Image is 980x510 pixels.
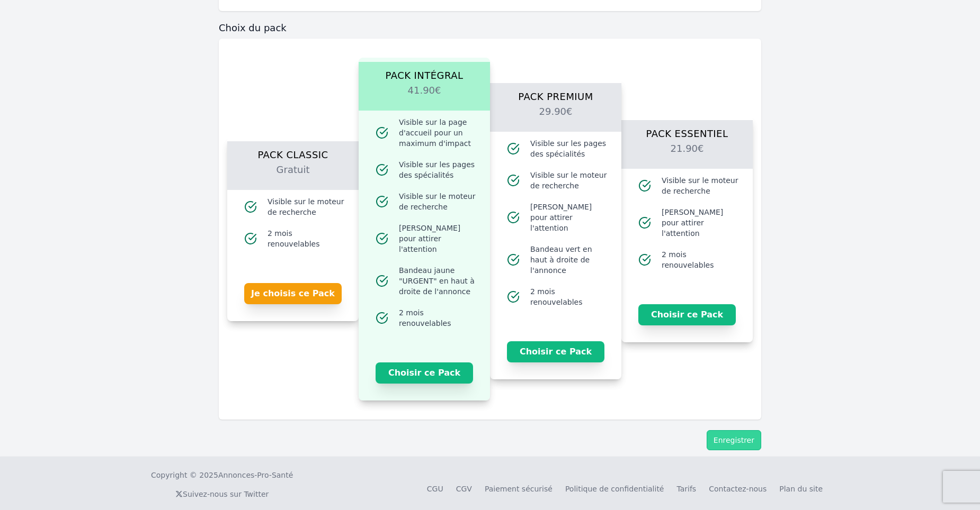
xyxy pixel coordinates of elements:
[376,362,473,384] button: Choisir ce Pack
[268,196,346,217] span: Visible sur le moteur de recherche
[268,228,346,249] span: 2 mois renouvelables
[175,490,269,498] a: Suivez-nous sur Twitter
[709,485,767,493] a: Contactez-nous
[638,304,736,325] button: Choisir ce Pack
[399,223,477,254] span: [PERSON_NAME] pour attirer l'attention
[530,244,609,276] span: Bandeau vert en haut à droite de l'annonce
[399,117,477,149] span: Visible sur la page d'accueil pour un maximum d'impact
[240,162,346,190] h2: Gratuit
[634,141,740,169] h2: 21.90€
[634,120,740,141] h1: Pack Essentiel
[707,430,761,450] button: Enregistrer
[662,175,740,196] span: Visible sur le moteur de recherche
[676,485,696,493] a: Tarifs
[427,485,443,493] a: CGU
[530,138,609,159] span: Visible sur les pages des spécialités
[507,341,604,362] button: Choisir ce Pack
[371,83,477,111] h2: 41.90€
[151,470,293,480] div: Copyright © 2025
[779,485,823,493] a: Plan du site
[530,202,609,233] span: [PERSON_NAME] pour attirer l'attention
[240,141,346,162] h1: Pack Classic
[662,249,740,270] span: 2 mois renouvelables
[565,485,664,493] a: Politique de confidentialité
[485,485,553,493] a: Paiement sécurisé
[530,170,609,191] span: Visible sur le moteur de recherche
[399,159,477,180] span: Visible sur les pages des spécialités
[399,191,477,212] span: Visible sur le moteur de recherche
[530,286,609,307] span: 2 mois renouvelables
[399,265,477,297] span: Bandeau jaune "URGENT" en haut à droite de l'annonce
[503,83,609,104] h1: Pack Premium
[456,485,472,493] a: CGV
[503,104,609,132] h2: 29.90€
[371,62,477,83] h1: Pack Intégral
[218,470,293,480] a: Annonces-Pro-Santé
[219,22,761,34] h3: Choix du pack
[244,283,342,304] button: Je choisis ce Pack
[399,307,477,329] span: 2 mois renouvelables
[662,207,740,239] span: [PERSON_NAME] pour attirer l'attention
